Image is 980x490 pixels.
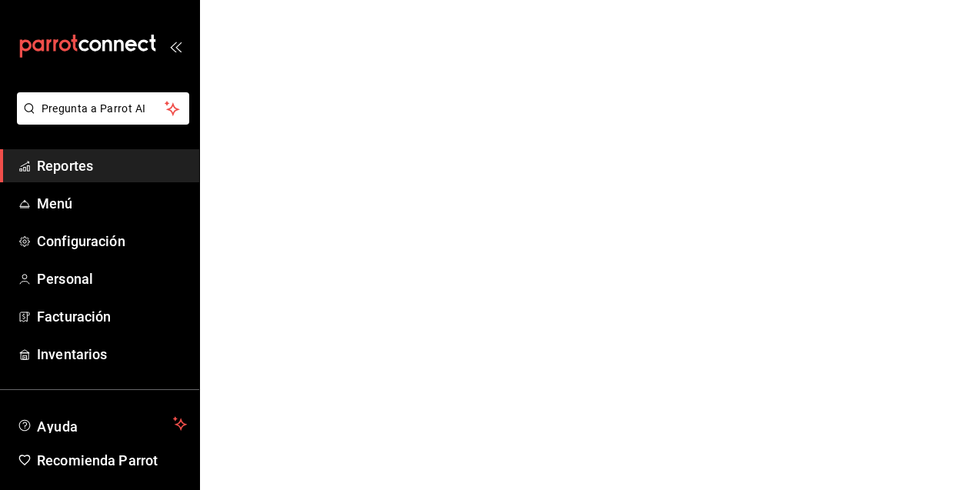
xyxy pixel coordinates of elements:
[37,193,187,214] span: Menú
[169,40,182,52] button: open_drawer_menu
[17,92,189,125] button: Pregunta a Parrot AI
[37,415,167,433] span: Ayuda
[37,268,187,289] span: Personal
[37,306,187,327] span: Facturación
[37,155,187,176] span: Reportes
[37,231,187,252] span: Configuración
[37,344,187,365] span: Inventarios
[42,101,165,117] span: Pregunta a Parrot AI
[37,450,187,471] span: Recomienda Parrot
[11,112,189,128] a: Pregunta a Parrot AI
